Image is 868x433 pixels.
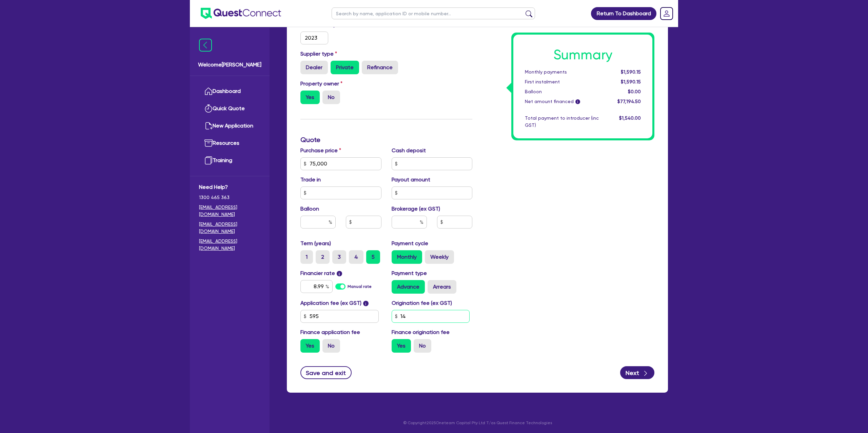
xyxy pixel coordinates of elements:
[332,250,346,264] label: 3
[620,366,654,379] button: Next
[300,146,341,155] label: Purchase price
[392,205,440,213] label: Brokerage (ex GST)
[300,136,472,144] h3: Quote
[392,328,450,336] label: Finance origination fee
[392,176,430,184] label: Payout amount
[520,68,604,76] div: Monthly payments
[575,100,580,104] span: i
[366,250,380,264] label: 5
[591,7,656,20] a: Return To Dashboard
[520,98,604,105] div: Net amount financed
[658,5,675,22] a: Dropdown toggle
[300,339,320,353] label: Yes
[525,47,641,63] h1: Summary
[300,299,361,307] label: Application fee (ex GST)
[414,339,431,353] label: No
[201,8,281,19] img: quest-connect-logo-blue
[199,204,260,218] a: [EMAIL_ADDRESS][DOMAIN_NAME]
[392,269,427,277] label: Payment type
[300,176,321,184] label: Trade in
[199,39,212,52] img: icon-menu-close
[300,50,337,58] label: Supplier type
[392,239,428,248] label: Payment cycle
[300,328,360,336] label: Finance application fee
[199,135,260,152] a: Resources
[199,83,260,100] a: Dashboard
[520,78,604,85] div: First instalment
[621,79,641,84] span: $1,590.15
[199,221,260,235] a: [EMAIL_ADDRESS][DOMAIN_NAME]
[300,250,313,264] label: 1
[204,156,213,164] img: training
[392,250,422,264] label: Monthly
[425,250,454,264] label: Weekly
[332,7,535,19] input: Search by name, application ID or mobile number...
[199,100,260,117] a: Quick Quote
[199,194,260,201] span: 1300 465 363
[300,366,352,379] button: Save and exit
[628,89,641,94] span: $0.00
[198,61,261,69] span: Welcome [PERSON_NAME]
[204,104,213,113] img: quick-quote
[428,280,456,294] label: Arrears
[300,61,328,74] label: Dealer
[322,339,340,353] label: No
[349,250,363,264] label: 4
[520,115,604,129] div: Total payment to introducer (inc GST)
[619,115,641,121] span: $1,540.00
[300,269,342,277] label: Financier rate
[363,301,369,306] span: i
[520,88,604,95] div: Balloon
[348,283,372,290] label: Manual rate
[362,61,398,74] label: Refinance
[392,299,452,307] label: Origination fee (ex GST)
[199,238,260,252] a: [EMAIL_ADDRESS][DOMAIN_NAME]
[300,239,331,248] label: Term (years)
[199,117,260,135] a: New Application
[322,91,340,104] label: No
[392,339,411,353] label: Yes
[300,91,320,104] label: Yes
[204,139,213,147] img: resources
[316,250,330,264] label: 2
[199,183,260,191] span: Need Help?
[300,80,342,88] label: Property owner
[621,69,641,75] span: $1,590.15
[392,280,425,294] label: Advance
[282,420,673,426] p: © Copyright 2025 Oneteam Capital Pty Ltd T/as Quest Finance Technologies
[204,122,213,130] img: new-application
[199,152,260,169] a: Training
[392,146,426,155] label: Cash deposit
[331,61,359,74] label: Private
[300,205,319,213] label: Balloon
[617,99,641,104] span: $77,194.50
[337,271,342,276] span: i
